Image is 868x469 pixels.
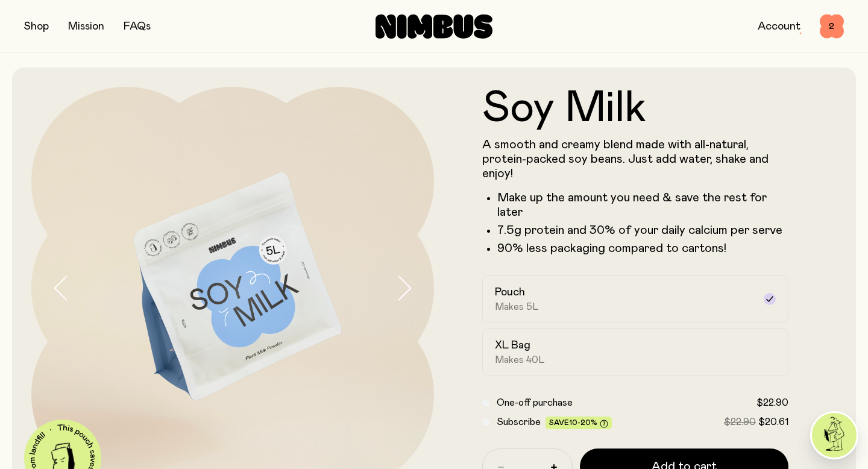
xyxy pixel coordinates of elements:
p: A smooth and creamy blend made with all-natural, protein-packed soy beans. Just add water, shake ... [482,137,788,181]
span: One-off purchase [497,398,573,408]
li: 7.5g protein and 30% of your daily calcium per serve [497,223,788,238]
p: 90% less packaging compared to cartons! [497,241,788,256]
span: 10-20% [569,419,597,426]
li: Make up the amount you need & save the rest for later [497,190,788,219]
a: FAQs [124,21,151,32]
a: Account [758,21,800,32]
h1: Soy Milk [482,87,788,130]
span: Save [549,419,608,428]
button: 2 [820,14,844,39]
h2: Pouch [495,285,525,300]
img: agent [812,413,857,458]
span: $22.90 [756,398,788,408]
span: Makes 5L [495,301,539,313]
h2: XL Bag [495,338,530,353]
span: Makes 40L [495,354,545,366]
a: Mission [68,21,104,32]
span: $22.90 [724,417,756,427]
span: Subscribe [497,417,541,427]
span: $20.61 [758,417,788,427]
